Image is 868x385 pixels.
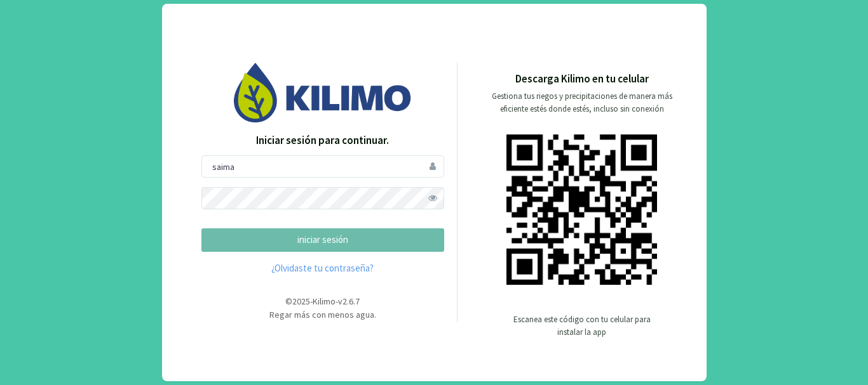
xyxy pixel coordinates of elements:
[292,296,310,307] span: 2025
[484,90,680,115] p: Gestiona tus riegos y precipitaciones de manera más eficiente estés donde estés, incluso sin cone...
[338,296,360,307] span: v2.6.7
[269,309,376,320] span: Regar más con menos agua.
[201,261,444,276] a: ¿Olvidaste tu contraseña?
[201,155,444,178] input: Usuario
[285,296,292,307] span: ©
[234,63,412,122] img: Image
[506,134,657,285] img: qr code
[201,133,444,149] p: Iniciar sesión para continuar.
[313,296,336,307] span: Kilimo
[515,71,649,88] p: Descarga Kilimo en tu celular
[201,228,444,252] button: iniciar sesión
[310,296,313,307] span: -
[212,233,433,247] p: iniciar sesión
[336,296,338,307] span: -
[512,313,652,339] p: Escanea este código con tu celular para instalar la app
